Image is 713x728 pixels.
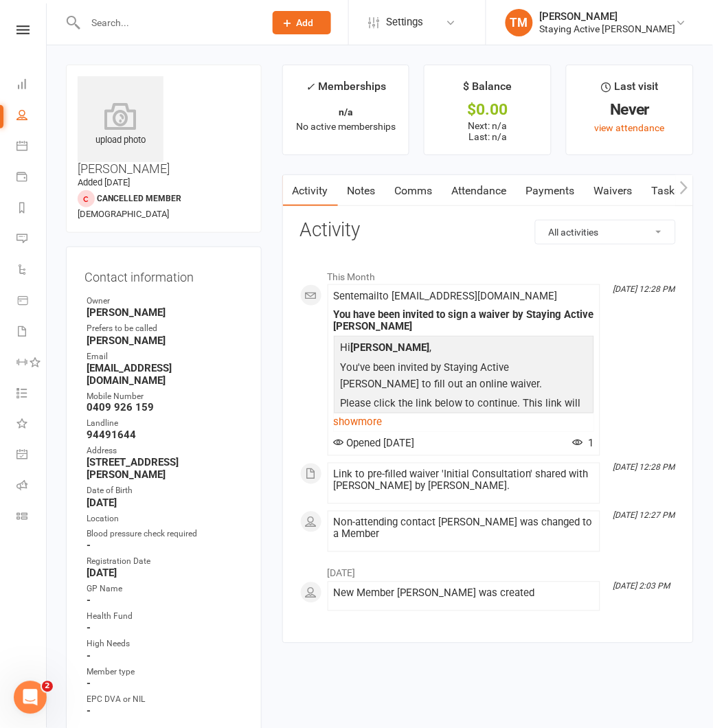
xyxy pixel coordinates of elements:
[334,413,594,432] a: show more
[84,265,243,284] h3: Contact information
[385,175,442,207] a: Comms
[87,638,243,651] div: High Needs
[437,120,539,142] p: Next: n/a Last: n/a
[506,9,533,36] div: TM
[16,503,47,534] a: Class kiosk mode
[87,583,243,596] div: GP Name
[337,359,591,396] p: You've been invited by Staying Active [PERSON_NAME] to fill out an online waiver.
[87,595,243,607] strong: -
[87,322,243,335] div: Prefers to be called
[87,295,243,308] div: Owner
[87,513,243,526] div: Location
[87,334,243,347] strong: [PERSON_NAME]
[87,705,243,718] strong: -
[87,418,243,431] div: Landline
[14,681,47,714] iframe: Intercom live chat
[540,23,676,35] div: Staying Active [PERSON_NAME]
[334,309,594,332] div: You have been invited to sign a waiver by Staying Active [PERSON_NAME]
[78,177,130,187] time: Added [DATE]
[334,469,594,492] div: Link to pre-filled waiver 'Initial Consultation' shared with [PERSON_NAME] by [PERSON_NAME].
[517,175,585,207] a: Payments
[585,175,642,207] a: Waivers
[338,175,385,207] a: Notes
[613,582,670,591] i: [DATE] 2:03 PM
[351,341,430,354] strong: [PERSON_NAME]
[442,175,517,207] a: Attendance
[87,445,243,458] div: Address
[78,76,250,176] h3: [PERSON_NAME]
[87,666,243,679] div: Member type
[613,511,675,521] i: [DATE] 12:27 PM
[87,540,243,552] strong: -
[296,121,396,132] span: No active memberships
[613,463,675,473] i: [DATE] 12:28 PM
[337,396,591,432] p: Please click the link below to continue. This link will be available for 7 days.
[595,122,665,133] a: view attendance
[602,78,659,102] div: Last visit
[464,78,512,102] div: $ Balance
[642,175,690,207] a: Tasks
[16,441,47,472] a: General attendance kiosk mode
[87,350,243,363] div: Email
[334,290,558,302] span: Sent email to [EMAIL_ADDRESS][DOMAIN_NAME]
[334,437,415,450] span: Opened [DATE]
[16,132,47,163] a: Calendar
[300,559,676,581] li: [DATE]
[386,7,424,38] span: Settings
[337,339,591,359] p: Hi ,
[78,102,163,148] div: upload photo
[16,286,47,317] a: Product Sales
[87,485,243,498] div: Date of Birth
[273,11,331,34] button: Add
[16,163,47,194] a: Payments
[87,457,243,481] strong: [STREET_ADDRESS][PERSON_NAME]
[87,362,243,387] strong: [EMAIL_ADDRESS][DOMAIN_NAME]
[87,497,243,510] strong: [DATE]
[300,220,676,241] h3: Activity
[16,472,47,503] a: Roll call kiosk mode
[613,284,675,294] i: [DATE] 12:28 PM
[16,194,47,225] a: Reports
[540,10,676,23] div: [PERSON_NAME]
[300,262,676,284] li: This Month
[16,70,47,101] a: Dashboard
[87,567,243,580] strong: [DATE]
[87,528,243,541] div: Blood pressure check required
[42,681,53,692] span: 2
[87,429,243,442] strong: 94491644
[97,194,181,203] span: Cancelled member
[283,175,338,207] a: Activity
[87,694,243,707] div: EPC DVA or NIL
[16,101,47,132] a: People
[87,402,243,414] strong: 0409 926 159
[306,78,386,103] div: Memberships
[87,556,243,569] div: Registration Date
[334,517,594,541] div: Non-attending contact [PERSON_NAME] was changed to a Member
[87,678,243,690] strong: -
[306,80,315,93] i: ✓
[573,437,594,450] span: 1
[87,611,243,624] div: Health Fund
[16,410,47,441] a: What's New
[87,306,243,319] strong: [PERSON_NAME]
[78,209,169,219] span: [DEMOGRAPHIC_DATA]
[87,390,243,403] div: Mobile Number
[81,13,255,32] input: Search...
[334,588,594,600] div: New Member [PERSON_NAME] was created
[579,102,681,117] div: Never
[87,622,243,635] strong: -
[297,17,314,28] span: Add
[339,106,353,117] strong: n/a
[87,650,243,663] strong: -
[437,102,539,117] div: $0.00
